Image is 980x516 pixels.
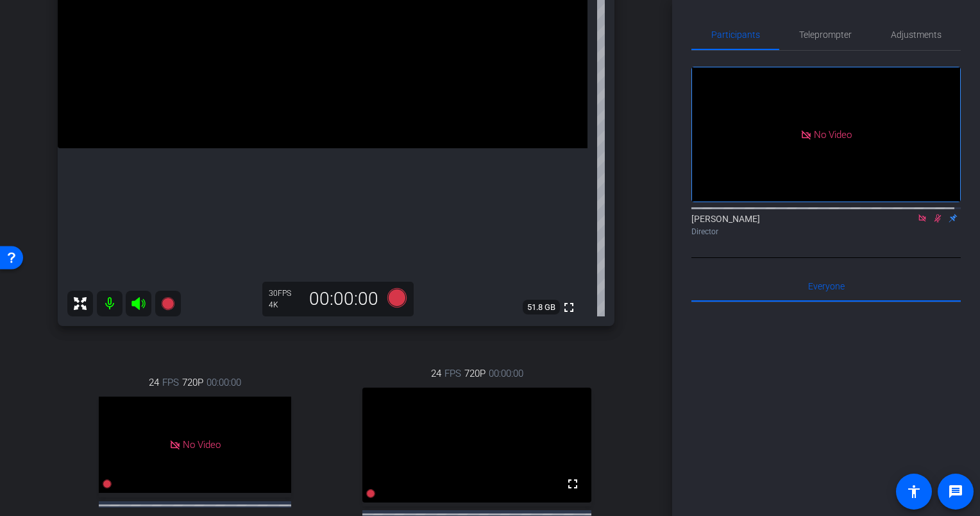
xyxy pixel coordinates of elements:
mat-icon: message [948,484,963,499]
span: FPS [278,289,291,298]
mat-icon: fullscreen [561,300,577,315]
span: Participants [711,30,760,39]
span: Teleprompter [799,30,852,39]
div: Director [691,226,961,237]
span: 24 [431,366,441,381]
div: [PERSON_NAME] [691,212,961,237]
span: Adjustments [891,30,942,39]
span: No Video [183,439,221,451]
span: FPS [444,366,461,381]
div: 00:00:00 [301,288,387,310]
span: 24 [149,375,159,390]
span: 51.8 GB [523,300,560,315]
span: FPS [162,375,179,390]
span: 720P [182,375,203,390]
div: 4K [269,300,301,310]
mat-icon: fullscreen [565,476,580,492]
mat-icon: accessibility [906,484,922,499]
span: No Video [814,128,852,140]
span: 00:00:00 [489,366,523,381]
span: 00:00:00 [207,375,241,390]
span: Everyone [808,282,845,291]
div: 30 [269,288,301,298]
span: 720P [464,366,486,381]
